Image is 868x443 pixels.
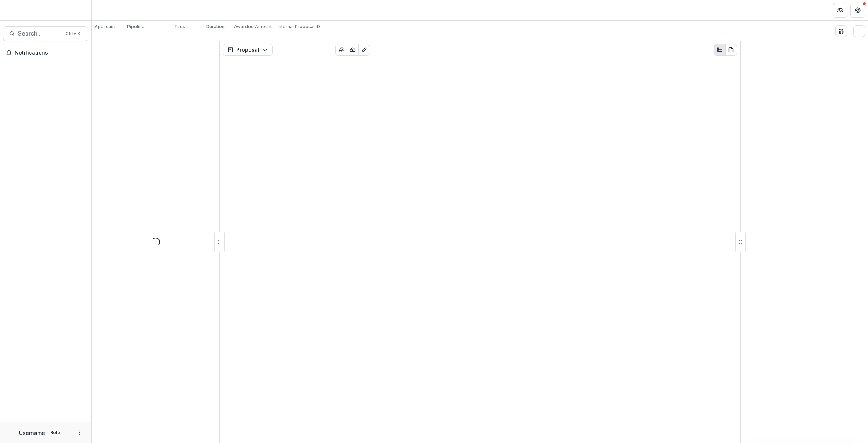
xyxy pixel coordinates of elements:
[3,26,88,41] button: Search...
[850,3,865,18] button: Get Help
[15,50,85,56] span: Notifications
[725,44,737,56] button: PDF view
[358,44,370,56] button: Edit as form
[223,44,273,56] button: Proposal
[335,44,347,56] button: View Attached Files
[48,429,62,436] p: Role
[18,30,61,37] span: Search...
[19,429,45,437] p: Username
[3,47,88,59] button: Notifications
[206,23,225,30] p: Duration
[127,23,145,30] p: Pipeline
[833,3,847,18] button: Partners
[64,30,82,38] div: Ctrl + K
[278,23,320,30] p: Internal Proposal ID
[714,44,726,56] button: Plaintext view
[174,23,185,30] p: Tags
[75,428,84,437] button: More
[234,23,272,30] p: Awarded Amount
[94,23,115,30] p: Applicant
